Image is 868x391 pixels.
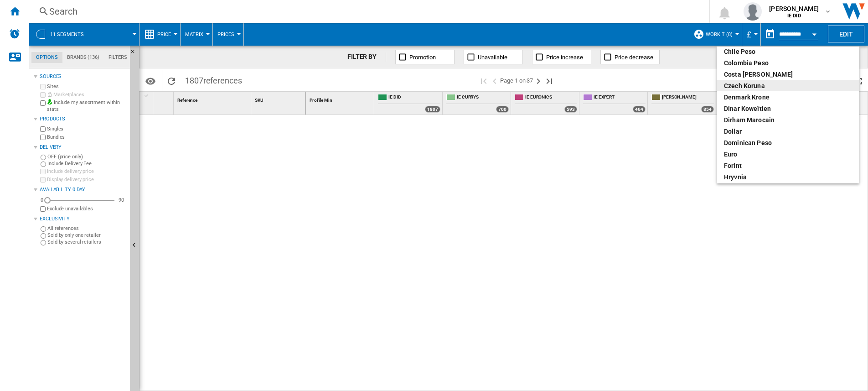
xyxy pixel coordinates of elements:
div: dirham marocain [724,115,852,125]
div: dinar koweïtien [724,104,852,113]
div: Czech Koruna [724,81,852,90]
div: Colombia Peso [724,58,852,68]
div: Costa [PERSON_NAME] [724,70,852,79]
div: Hryvnia [724,172,852,182]
div: Denmark Krone [724,93,852,102]
div: dollar [724,127,852,136]
div: Forint [724,161,852,170]
div: Dominican peso [724,138,852,147]
div: euro [724,150,852,159]
div: Chile Peso [724,47,852,56]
